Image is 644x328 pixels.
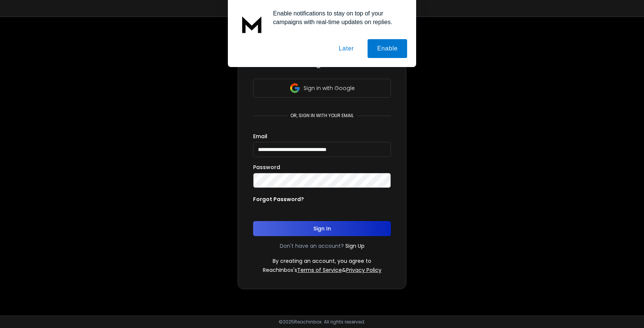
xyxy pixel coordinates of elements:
[253,195,304,203] p: Forgot Password?
[267,9,407,26] div: Enable notifications to stay on top of your campaigns with real-time updates on replies.
[346,266,382,274] a: Privacy Policy
[253,79,391,98] button: Sign in with Google
[297,266,342,274] a: Terms of Service
[253,221,391,236] button: Sign In
[345,242,365,250] a: Sign Up
[304,84,355,92] p: Sign in with Google
[263,266,382,274] p: ReachInbox's &
[253,134,267,139] label: Email
[368,39,407,58] button: Enable
[329,39,363,58] button: Later
[237,9,267,39] img: notification icon
[279,319,365,325] p: © 2025 Reachinbox. All rights reserved.
[287,113,357,119] p: or, sign in with your email
[280,242,344,250] p: Don't have an account?
[273,257,371,265] p: By creating an account, you agree to
[253,165,280,170] label: Password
